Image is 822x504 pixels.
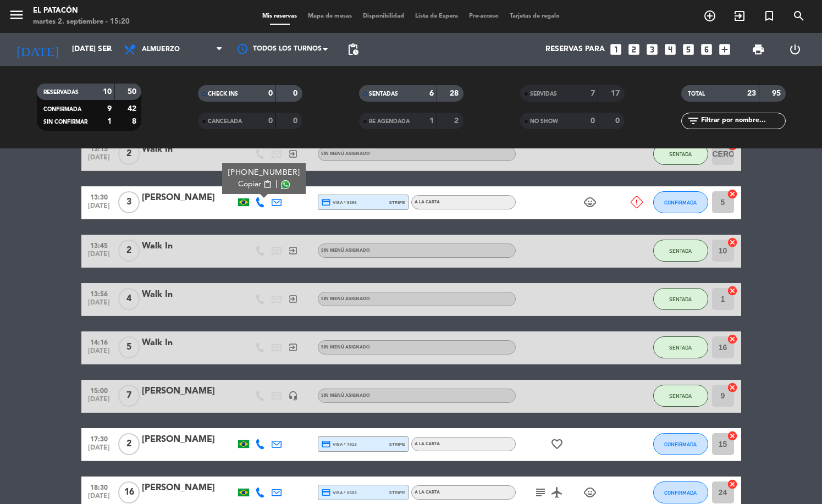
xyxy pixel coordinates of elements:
strong: 42 [128,105,139,113]
span: Tarjetas de regalo [504,13,565,19]
span: SENTADA [669,345,692,351]
span: 13:45 [85,239,113,251]
button: SENTADA [653,385,708,407]
strong: 95 [772,90,783,97]
span: 3 [118,191,140,213]
span: 15:00 [85,384,113,396]
i: exit_to_app [733,9,746,23]
span: SENTADA [669,393,692,399]
span: stripe [389,489,405,496]
strong: 0 [591,117,595,125]
span: Mis reservas [257,13,302,19]
span: print [752,43,765,56]
span: stripe [389,441,405,448]
div: [PERSON_NAME] [142,191,235,205]
i: cancel [727,334,738,345]
span: CONFIRMADA [664,490,697,496]
i: looks_4 [663,42,677,57]
span: 5 [118,336,140,358]
i: cancel [727,382,738,393]
span: Lista de Espera [410,13,464,19]
span: 2 [118,240,140,262]
i: credit_card [321,488,331,497]
div: [PERSON_NAME] [142,433,235,447]
span: [DATE] [85,299,113,312]
span: 13:56 [85,287,113,300]
span: [DATE] [85,396,113,408]
span: TOTAL [688,91,705,97]
button: SENTADA [653,240,708,262]
span: Disponibilidad [357,13,410,19]
i: cancel [727,285,738,296]
i: exit_to_app [288,342,298,352]
span: [DATE] [85,154,113,167]
span: SIN CONFIRMAR [43,119,87,125]
i: credit_card [321,439,331,449]
span: [DATE] [85,202,113,215]
span: SENTADAS [369,91,398,97]
span: CANCELADA [208,119,242,124]
i: headset_mic [288,391,298,401]
span: Reservas para [545,45,605,54]
i: child_care [583,486,597,499]
strong: 7 [591,90,595,97]
i: filter_list [687,114,700,128]
span: Sin menú asignado [321,345,370,350]
span: Almuerzo [142,46,180,53]
div: Walk In [142,142,235,157]
span: 2 [118,143,140,165]
i: add_box [718,42,732,57]
span: Sin menú asignado [321,152,370,156]
span: Mapa de mesas [302,13,357,19]
i: add_circle_outline [703,9,716,23]
span: visa * 8396 [321,197,357,207]
button: menu [8,7,25,27]
i: turned_in_not [763,9,776,23]
span: [DATE] [85,444,113,457]
span: 16 [118,481,140,503]
i: favorite_border [550,437,564,451]
span: stripe [389,199,405,206]
button: SENTADA [653,288,708,310]
strong: 0 [268,90,273,97]
i: looks_5 [681,42,696,57]
div: [PHONE_NUMBER] [228,167,300,179]
span: Sin menú asignado [321,297,370,301]
strong: 23 [747,90,756,97]
strong: 28 [450,90,461,97]
strong: 9 [107,105,112,113]
i: looks_two [627,42,641,57]
i: arrow_drop_down [102,43,115,56]
strong: 0 [268,117,273,125]
span: Copiar [238,179,261,190]
span: 17:30 [85,432,113,445]
button: SENTADA [653,143,708,165]
span: 13:30 [85,190,113,203]
span: 4 [118,288,140,310]
div: LOG OUT [776,33,814,66]
span: CONFIRMADA [664,200,697,206]
span: SERVIDAS [530,91,557,97]
i: looks_3 [645,42,659,57]
strong: 6 [429,90,434,97]
i: search [792,9,806,23]
span: NO SHOW [530,119,558,124]
i: subject [534,486,547,499]
span: SENTADA [669,248,692,254]
i: cancel [727,479,738,490]
span: 13:15 [85,142,113,154]
i: looks_one [609,42,623,57]
span: A LA CARTA [415,490,440,495]
span: visa * 7913 [321,439,357,449]
span: RE AGENDADA [369,119,410,124]
strong: 1 [429,117,434,125]
i: cancel [727,189,738,200]
strong: 2 [454,117,461,125]
span: 2 [118,433,140,455]
span: Sin menú asignado [321,248,370,253]
button: SENTADA [653,336,708,358]
strong: 10 [103,88,112,96]
strong: 1 [107,118,112,125]
i: looks_6 [699,42,714,57]
strong: 17 [611,90,622,97]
